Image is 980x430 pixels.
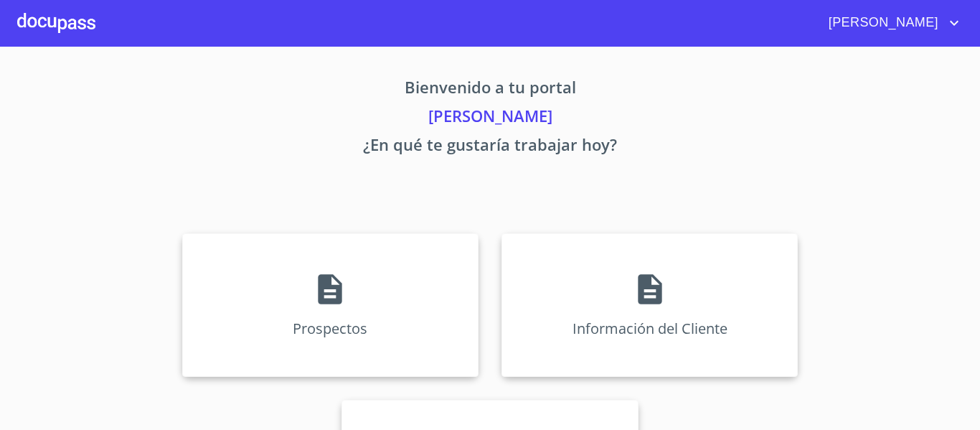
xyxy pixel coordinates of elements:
[48,133,932,162] p: ¿En qué te gustaría trabajar hoy?
[48,75,932,104] p: Bienvenido a tu portal
[818,11,946,34] span: [PERSON_NAME]
[818,11,963,34] button: account of current user
[48,104,932,133] p: [PERSON_NAME]
[293,319,367,338] p: Prospectos
[573,319,727,338] p: Información del Cliente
